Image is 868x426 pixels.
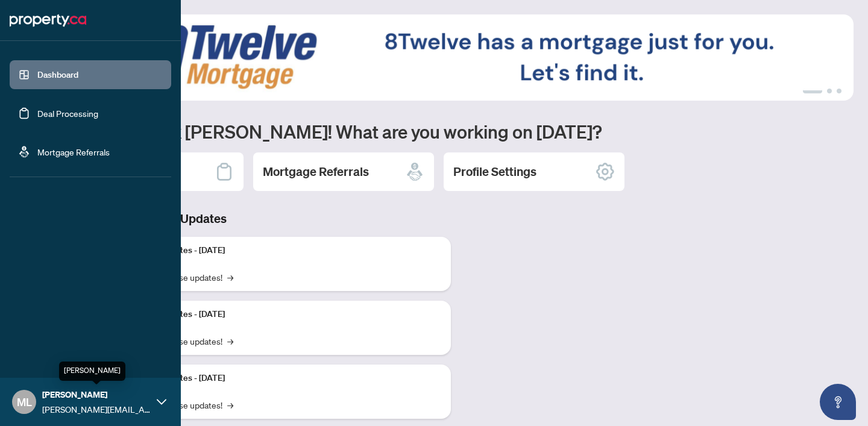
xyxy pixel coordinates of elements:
h3: Brokerage & Industry Updates [63,210,451,227]
button: 3 [837,89,841,93]
span: → [227,334,233,348]
h2: Profile Settings [453,163,536,180]
button: 1 [803,89,822,93]
img: logo [10,11,86,30]
div: [PERSON_NAME] [59,362,125,381]
span: → [227,271,233,284]
button: 2 [827,89,832,93]
p: Platform Updates - [DATE] [127,308,441,321]
h2: Mortgage Referrals [263,163,369,180]
button: Open asap [820,384,856,420]
h1: Welcome back [PERSON_NAME]! What are you working on [DATE]? [63,120,854,143]
p: Platform Updates - [DATE] [127,244,441,257]
a: Mortgage Referrals [37,146,110,157]
span: ML [17,393,32,410]
span: [PERSON_NAME][EMAIL_ADDRESS][DOMAIN_NAME] [42,403,151,416]
span: → [227,398,233,412]
a: Deal Processing [37,108,98,119]
img: Slide 0 [63,14,854,101]
a: Dashboard [37,69,78,80]
p: Platform Updates - [DATE] [127,372,441,385]
span: [PERSON_NAME] [42,388,151,401]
